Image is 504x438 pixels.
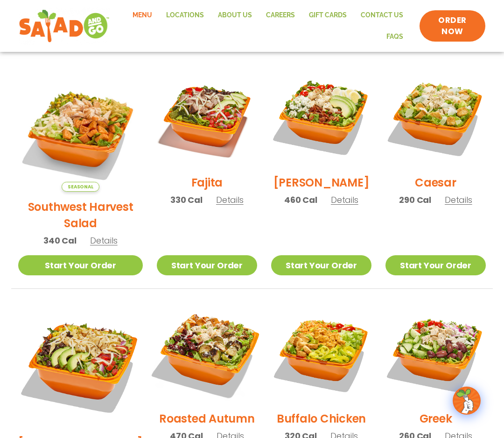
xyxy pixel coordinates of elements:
span: Details [445,194,472,206]
img: wpChatIcon [454,388,480,414]
h2: Fajita [191,174,223,191]
h2: Greek [420,410,452,427]
img: Product photo for Caesar Salad [385,67,486,167]
a: GIFT CARDS [302,5,354,26]
img: Product photo for BBQ Ranch Salad [18,303,143,428]
img: Product photo for Southwest Harvest Salad [18,67,143,192]
a: Start Your Order [157,255,257,275]
a: FAQs [379,26,410,48]
span: Details [90,235,118,246]
span: Seasonal [62,182,99,192]
span: 340 Cal [43,234,77,247]
span: ORDER NOW [429,15,476,37]
span: 460 Cal [284,194,317,206]
h2: Caesar [415,174,456,191]
h2: [PERSON_NAME] [273,174,370,191]
img: Product photo for Buffalo Chicken Salad [271,303,371,403]
img: Product photo for Fajita Salad [157,67,257,167]
span: Details [331,194,358,206]
a: Menu [126,5,159,26]
a: Locations [159,5,211,26]
a: Careers [259,5,302,26]
a: Start Your Order [271,255,371,275]
span: 290 Cal [399,194,431,206]
img: Product photo for Cobb Salad [271,67,371,167]
a: Start Your Order [385,255,486,275]
a: ORDER NOW [420,10,485,42]
h2: Southwest Harvest Salad [18,199,143,231]
span: 330 Cal [170,194,203,206]
a: About Us [211,5,259,26]
img: new-SAG-logo-768×292 [19,7,110,45]
img: Product photo for Roasted Autumn Salad [148,294,266,412]
a: Start Your Order [18,255,143,275]
span: Details [216,194,244,206]
h2: Roasted Autumn [159,410,255,427]
a: Contact Us [354,5,410,26]
h2: Buffalo Chicken [277,410,366,427]
img: Product photo for Greek Salad [385,303,486,403]
nav: Menu [119,5,411,47]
